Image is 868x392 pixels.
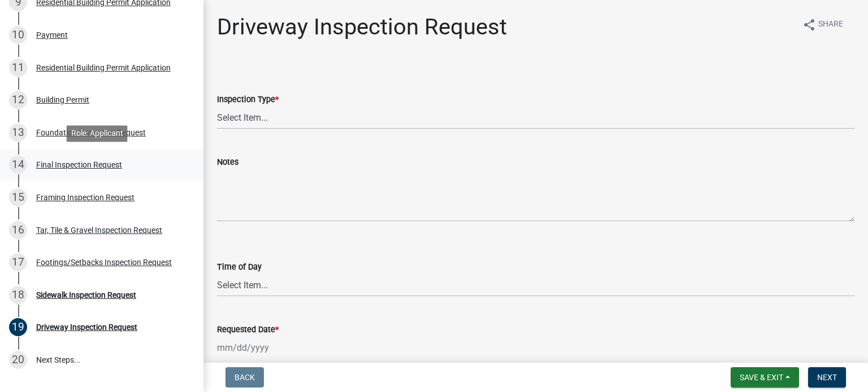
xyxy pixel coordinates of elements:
div: Building Permit [36,96,89,104]
div: Final Inspection Request [36,161,122,169]
div: 12 [9,91,27,109]
div: 18 [9,286,27,304]
div: 16 [9,221,27,239]
button: Back [225,367,264,387]
div: 20 [9,351,27,369]
div: Sidewalk Inspection Request [36,291,136,299]
div: Footings/Setbacks Inspection Request [36,258,172,266]
div: 10 [9,26,27,44]
div: Tar, Tile & Gravel Inspection Request [36,226,162,234]
span: Next [817,373,837,382]
h1: Driveway Inspection Request [217,14,507,41]
button: Save & Exit [731,367,799,387]
div: 17 [9,253,27,271]
div: Driveway Inspection Request [36,323,137,331]
span: Save & Exit [740,373,783,382]
div: Role: Applicant [67,125,128,142]
label: Inspection Type [217,96,279,104]
div: 13 [9,124,27,142]
i: share [802,18,816,32]
div: 15 [9,188,27,206]
div: Framing Inspection Request [36,193,134,201]
div: 11 [9,59,27,77]
div: Residential Building Permit Application [36,64,171,72]
div: 14 [9,156,27,174]
button: Next [808,367,846,387]
span: Share [818,18,843,32]
label: Time of Day [217,263,262,271]
button: shareShare [793,14,852,36]
div: Foundation Inspection Request [36,129,146,136]
div: 19 [9,318,27,336]
input: mm/dd/yyyy [217,336,320,359]
label: Requested Date [217,326,279,334]
div: Payment [36,31,68,39]
span: Back [235,373,255,382]
label: Notes [217,158,238,166]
